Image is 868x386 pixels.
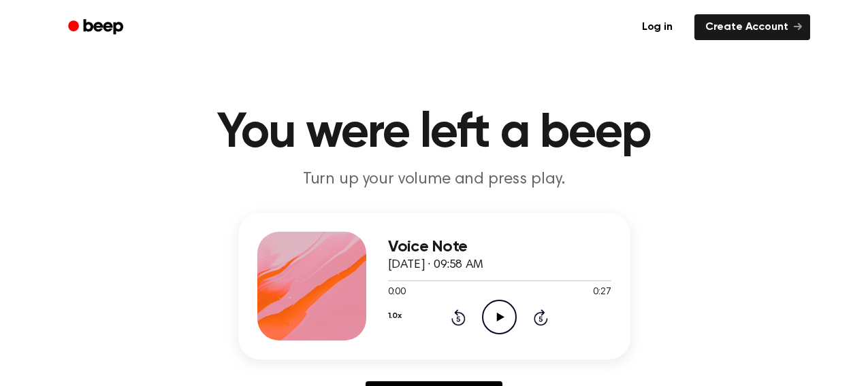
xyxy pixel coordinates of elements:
[173,169,696,191] p: Turn up your volume and press play.
[86,109,783,158] h1: You were left a beep
[388,285,406,300] span: 0:00
[388,238,611,256] h3: Voice Note
[59,14,135,41] a: Beep
[628,12,686,43] a: Log in
[694,14,810,40] a: Create Account
[593,285,611,300] span: 0:27
[388,259,483,271] span: [DATE] · 09:58 AM
[388,304,402,328] button: 1.0x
